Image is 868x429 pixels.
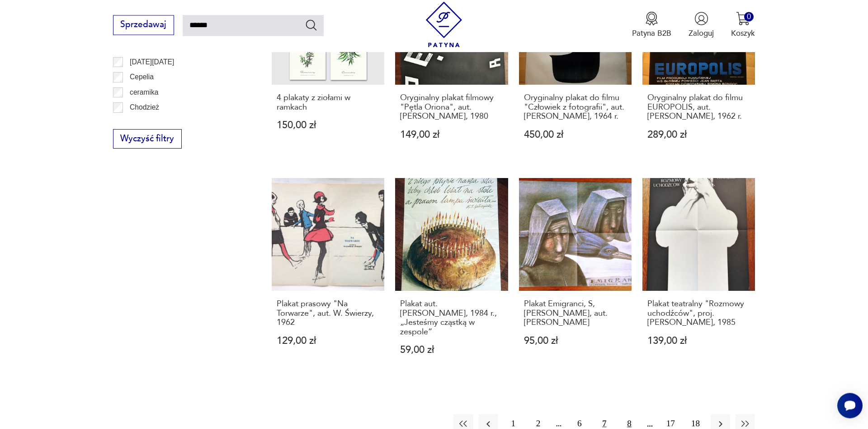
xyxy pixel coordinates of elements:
[647,336,750,346] p: 139,00 zł
[647,93,750,121] h3: Oryginalny plakat do filmu EUROPOLIS, aut. [PERSON_NAME], 1962 r.
[277,299,380,327] h3: Plakat prasowy "Na Torwarze", aut. W. Świerzy, 1962
[395,178,508,376] a: Plakat aut. Ewy Czaplickiej, 1984 r., „Jesteśmy cząstką w zespole”Plakat aut. [PERSON_NAME], 1984...
[113,22,174,29] a: Sprzedawaj
[305,18,318,31] button: Szukaj
[113,129,182,149] button: Wyczyść filtry
[524,130,627,140] p: 450,00 zł
[400,299,503,337] h3: Plakat aut. [PERSON_NAME], 1984 r., „Jesteśmy cząstką w zespole”
[731,11,755,39] button: 0Koszyk
[421,1,467,47] img: Patyna - sklep z meblami i dekoracjami vintage
[736,11,750,25] img: Ikona koszyka
[130,71,154,83] p: Cepelia
[400,130,503,140] p: 149,00 zł
[645,11,659,25] img: Ikona medalu
[524,299,627,327] h3: Plakat Emigranci, S, [PERSON_NAME], aut. [PERSON_NAME]
[272,178,384,376] a: Plakat prasowy "Na Torwarze", aut. W. Świerzy, 1962Plakat prasowy "Na Torwarze", aut. W. Świerzy,...
[837,393,863,418] iframe: Smartsupp widget button
[277,121,380,130] p: 150,00 zł
[632,28,671,39] p: Patyna B2B
[113,15,174,35] button: Sprzedawaj
[400,93,503,121] h3: Oryginalny plakat filmowy "Pętla Oriona", aut. [PERSON_NAME], 1980
[130,101,159,113] p: Chodzież
[632,11,671,39] a: Ikona medaluPatyna B2B
[647,130,750,140] p: 289,00 zł
[524,336,627,346] p: 95,00 zł
[642,178,755,376] a: Plakat teatralny "Rozmowy uchodźców", proj. Jakub Erol, 1985Plakat teatralny "Rozmowy uchodźców",...
[632,11,671,39] button: Patyna B2B
[519,178,632,376] a: Plakat Emigranci, S, Mrożek, aut. Stasys EidrigeviciusPlakat Emigranci, S, [PERSON_NAME], aut. [P...
[689,28,714,39] p: Zaloguj
[130,117,157,129] p: Ćmielów
[694,11,708,25] img: Ikonka użytkownika
[731,28,755,39] p: Koszyk
[689,11,714,39] button: Zaloguj
[277,336,380,346] p: 129,00 zł
[524,93,627,121] h3: Oryginalny plakat do filmu "Człowiek z fotografii", aut. [PERSON_NAME], 1964 r.
[744,12,754,21] div: 0
[130,56,174,68] p: [DATE][DATE]
[647,299,750,327] h3: Plakat teatralny "Rozmowy uchodźców", proj. [PERSON_NAME], 1985
[400,345,503,355] p: 59,00 zł
[277,93,380,112] h3: 4 plakaty z ziołami w ramkach
[130,87,158,98] p: ceramika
